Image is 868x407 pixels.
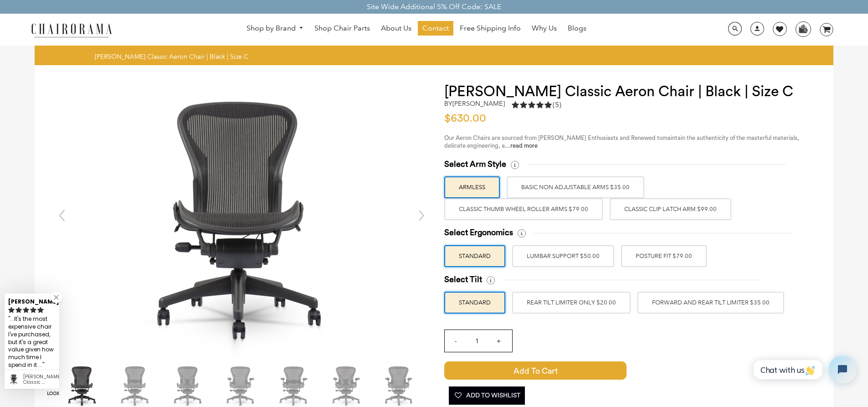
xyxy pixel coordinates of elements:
label: LUMBAR SUPPORT $50.00 [512,245,614,267]
label: Classic Thumb Wheel Roller Arms $79.00 [444,198,603,220]
label: STANDARD [444,245,505,267]
span: Blogs [568,24,586,33]
span: Free Shipping Info [460,24,521,33]
svg: rating icon full [15,307,22,313]
div: Herman Miller Classic Aeron Chair | Black | Size C [23,374,56,385]
a: Shop Chair Parts [310,21,375,36]
iframe: Tidio Chat [744,348,864,391]
h2: by [444,100,505,108]
a: Herman Miller Classic Aeron Chair | Black | Size C - chairorama [105,215,379,224]
svg: rating icon full [37,307,44,313]
nav: breadcrumbs [95,52,252,61]
a: [PERSON_NAME] [452,99,505,108]
a: Free Shipping Info [455,21,525,36]
svg: rating icon full [23,307,29,313]
label: Classic Clip Latch Arm $99.00 [610,198,731,220]
label: BASIC NON ADJUSTABLE ARMS $35.00 [507,176,644,198]
a: Contact [418,21,453,36]
div: 5.0 rating (5 votes) [512,100,561,110]
span: Select Arm Style [444,159,506,170]
span: Select Ergonomics [444,227,513,238]
span: [PERSON_NAME] Classic Aeron Chair | Black | Size C [95,52,248,61]
img: WhatsApp_Image_2024-07-12_at_16.23.01.webp [796,22,810,36]
span: Why Us [532,24,557,33]
span: Add To Wishlist [453,386,520,405]
span: $630.00 [444,113,486,124]
img: Herman Miller Classic Aeron Chair | Black | Size C - chairorama [105,83,379,357]
input: - [445,330,467,352]
span: Add to Cart [444,361,627,380]
div: ...It's the most expensive chair I've purchased, but it's a great value given how much time I spe... [8,314,56,371]
h1: [PERSON_NAME] Classic Aeron Chair | Black | Size C [444,83,815,100]
div: [PERSON_NAME] [8,294,56,306]
a: Blogs [563,21,591,36]
a: read more [510,143,538,149]
span: Our Aeron Chairs are sourced from [PERSON_NAME] Enthusiasts and Renewed to [444,135,663,141]
nav: DesktopNavigation [156,21,677,38]
span: Contact [422,24,449,33]
a: About Us [376,21,416,36]
a: Shop by Brand [242,21,308,36]
svg: rating icon full [30,307,36,313]
label: ARMLESS [444,176,500,198]
a: 5.0 rating (5 votes) [512,100,561,112]
label: REAR TILT LIMITER ONLY $20.00 [512,292,631,314]
img: chairorama [26,22,117,38]
span: Shop Chair Parts [314,24,370,33]
span: (5) [553,100,561,110]
button: Add To Wishlist [449,386,525,405]
input: + [488,330,509,352]
a: Why Us [527,21,561,36]
span: About Us [381,24,411,33]
label: STANDARD [444,292,505,314]
svg: rating icon full [8,307,15,313]
label: FORWARD AND REAR TILT LIMITER $35.00 [637,292,784,314]
span: Select Tilt [444,274,482,285]
label: POSTURE FIT $79.00 [621,245,707,267]
button: Add to Cart [444,361,704,380]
